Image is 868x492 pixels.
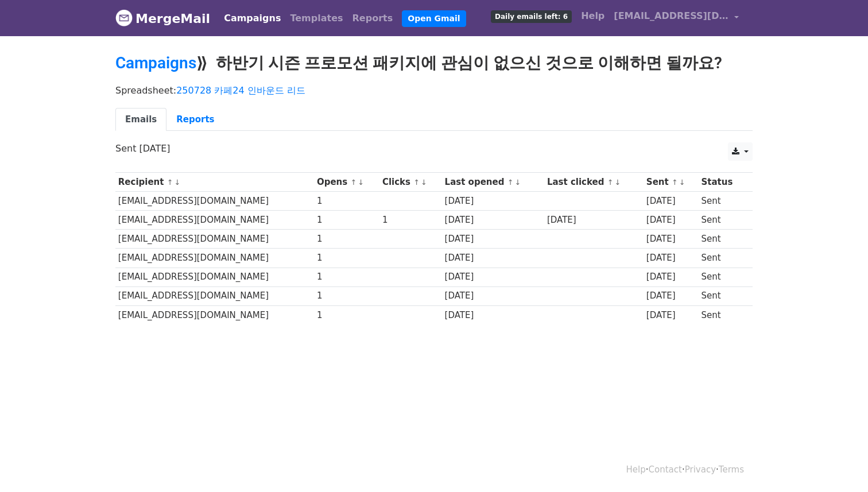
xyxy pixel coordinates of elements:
td: Sent [699,286,746,305]
th: Sent [644,173,699,192]
a: Help [576,5,609,28]
a: Reports [166,108,224,131]
span: [EMAIL_ADDRESS][DOMAIN_NAME] [614,9,728,23]
a: Emails [115,108,166,131]
th: Opens [314,173,379,192]
h2: ⟫ 하반기 시즌 프로모션 패키지에 관심이 없으신 것으로 이해하면 될까요? [115,53,753,73]
a: ↓ [358,178,364,187]
p: Spreadsheet: [115,84,753,96]
span: Daily emails left: 6 [491,10,572,23]
a: Terms [719,464,744,475]
th: Status [699,173,746,192]
td: Sent [699,268,746,286]
div: 1 [317,214,377,227]
div: 1 [382,214,439,227]
th: Last clicked [544,173,644,192]
a: MergeMail [115,6,210,30]
div: [DATE] [646,270,696,284]
a: Campaigns [115,53,196,72]
div: 1 [317,251,377,265]
th: Last opened [442,173,544,192]
td: [EMAIL_ADDRESS][DOMAIN_NAME] [115,249,314,268]
a: ↑ [672,178,678,187]
a: Open Gmail [402,10,466,27]
img: MergeMail logo [115,9,133,26]
a: Templates [285,7,347,30]
a: ↓ [421,178,427,187]
div: [DATE] [547,214,641,227]
div: [DATE] [445,289,542,303]
a: ↓ [679,178,685,187]
div: 1 [317,270,377,284]
div: [DATE] [445,309,542,322]
div: [DATE] [646,214,696,227]
div: 1 [317,289,377,303]
td: [EMAIL_ADDRESS][DOMAIN_NAME] [115,286,314,305]
a: ↓ [614,178,621,187]
a: [EMAIL_ADDRESS][DOMAIN_NAME] [609,5,743,32]
th: Recipient [115,173,314,192]
a: Contact [649,464,682,475]
td: [EMAIL_ADDRESS][DOMAIN_NAME] [115,192,314,211]
th: Clicks [379,173,442,192]
div: [DATE] [646,309,696,322]
div: [DATE] [445,195,542,208]
a: ↑ [413,178,420,187]
div: [DATE] [646,251,696,265]
div: [DATE] [646,195,696,208]
td: Sent [699,211,746,230]
td: Sent [699,249,746,268]
td: Sent [699,192,746,211]
a: ↑ [507,178,514,187]
a: 250728 카페24 인바운드 리드 [176,85,305,96]
div: [DATE] [445,214,542,227]
td: [EMAIL_ADDRESS][DOMAIN_NAME] [115,305,314,324]
div: 1 [317,309,377,322]
div: [DATE] [646,289,696,303]
a: Campaigns [219,7,285,30]
td: Sent [699,305,746,324]
td: [EMAIL_ADDRESS][DOMAIN_NAME] [115,268,314,286]
div: [DATE] [445,270,542,284]
a: Daily emails left: 6 [486,5,576,28]
a: ↑ [607,178,614,187]
a: Privacy [685,464,716,475]
a: ↑ [167,178,173,187]
td: [EMAIL_ADDRESS][DOMAIN_NAME] [115,211,314,230]
a: Help [626,464,646,475]
p: Sent [DATE] [115,142,753,154]
div: [DATE] [646,233,696,246]
td: Sent [699,230,746,249]
td: [EMAIL_ADDRESS][DOMAIN_NAME] [115,230,314,249]
div: [DATE] [445,233,542,246]
div: [DATE] [445,251,542,265]
a: Reports [348,7,398,30]
div: 1 [317,195,377,208]
a: ↓ [514,178,521,187]
div: 1 [317,233,377,246]
a: ↑ [350,178,356,187]
a: ↓ [174,178,180,187]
